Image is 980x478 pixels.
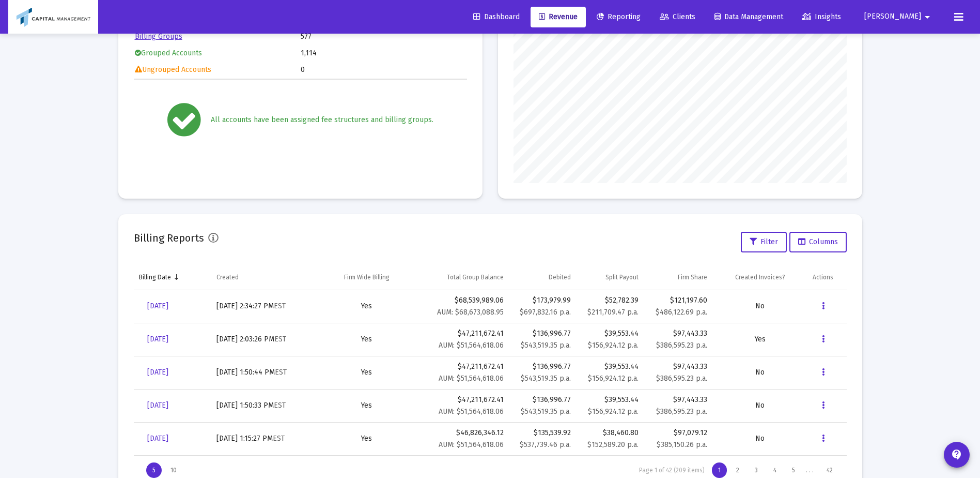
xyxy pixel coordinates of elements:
a: [DATE] [139,395,177,416]
div: [DATE] 1:15:27 PM [216,434,315,444]
div: $97,443.33 [649,328,707,339]
span: Clients [660,12,695,21]
div: $136,996.77 [514,362,571,372]
div: $97,443.33 [649,395,707,405]
small: EST [273,434,285,443]
td: Column Actions [807,265,846,290]
span: Dashboard [473,12,520,21]
small: AUM: $51,564,618.06 [439,407,504,416]
small: EST [275,368,287,377]
small: $211,709.47 p.a. [587,308,639,317]
a: Reporting [588,7,649,27]
div: $38,460.80 [581,428,639,450]
div: No [718,434,803,444]
div: Firm Wide Billing [344,273,390,281]
div: $136,996.77 [514,328,571,339]
button: [PERSON_NAME] [852,6,946,27]
div: Split Payout [605,273,639,281]
div: $39,553.44 [581,328,639,351]
div: Display 5 items on page [146,462,162,478]
span: Reporting [597,12,641,21]
span: [DATE] [147,302,168,310]
div: Yes [325,434,408,444]
div: $52,782.39 [581,295,639,318]
small: $537,739.46 p.a. [520,440,571,449]
small: $543,519.35 p.a. [521,341,571,350]
span: Revenue [539,12,578,21]
a: Insights [794,7,849,27]
a: [DATE] [139,428,177,449]
span: [DATE] [147,434,168,443]
div: Page 1 of 42 (209 items) [639,467,705,474]
mat-icon: arrow_drop_down [921,7,934,27]
span: [DATE] [147,368,168,377]
a: Dashboard [465,7,528,27]
div: $47,211,672.41 [418,328,504,351]
a: [DATE] [139,362,177,383]
span: [DATE] [147,401,168,410]
small: $486,122.69 p.a. [656,308,707,317]
small: $386,595.23 p.a. [656,341,707,350]
div: $47,211,672.41 [418,395,504,417]
span: Data Management [714,12,783,21]
span: Columns [798,237,838,246]
td: Column Firm Wide Billing [320,265,413,290]
div: $97,079.12 [649,428,707,438]
div: [DATE] 1:50:44 PM [216,367,315,378]
td: Ungrouped Accounts [135,62,300,78]
td: Column Debited [509,265,576,290]
button: Columns [789,232,847,252]
small: $385,150.26 p.a. [657,440,707,449]
div: Yes [325,334,408,345]
h2: Billing Reports [134,230,204,246]
a: Billing Groups [135,32,182,41]
span: [PERSON_NAME] [864,12,921,21]
div: [DATE] 2:34:27 PM [216,301,315,311]
a: Data Management [706,7,791,27]
td: Column Created Invoices? [712,265,808,290]
small: $697,832.16 p.a. [520,308,571,317]
small: EST [274,335,286,343]
div: Page 3 [749,462,764,478]
div: Created [216,273,239,281]
small: $543,519.35 p.a. [521,407,571,416]
td: 0 [301,62,466,78]
div: $47,211,672.41 [418,362,504,384]
div: Display 10 items on page [164,462,183,478]
small: $156,924.12 p.a. [588,407,639,416]
small: $156,924.12 p.a. [588,374,639,383]
div: Total Group Balance [447,273,504,281]
div: $68,539,989.06 [418,295,504,318]
small: EST [274,401,286,410]
td: Column Created [211,265,320,290]
small: EST [274,302,286,310]
small: $152,589.20 p.a. [587,440,639,449]
div: $136,996.77 [514,395,571,405]
div: Created Invoices? [735,273,785,281]
div: No [718,301,803,311]
div: Yes [325,301,408,311]
a: [DATE] [139,329,177,350]
td: Column Total Group Balance [413,265,509,290]
div: $97,443.33 [649,362,707,372]
div: No [718,367,803,378]
span: [DATE] [147,335,168,343]
div: Page 2 [730,462,745,478]
td: 577 [301,29,466,44]
div: Page 4 [767,462,783,478]
div: Debited [549,273,571,281]
div: No [718,400,803,411]
td: Column Split Payout [576,265,644,290]
img: Dashboard [16,7,90,27]
div: Yes [325,367,408,378]
button: Filter [741,232,787,252]
div: Yes [718,334,803,345]
td: 1,114 [301,46,466,61]
small: AUM: $51,564,618.06 [439,440,504,449]
small: $156,924.12 p.a. [588,341,639,350]
div: Billing Date [139,273,171,281]
div: Page 42 [820,462,839,478]
a: Revenue [531,7,586,27]
div: $39,553.44 [581,395,639,417]
div: [DATE] 2:03:26 PM [216,334,315,345]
